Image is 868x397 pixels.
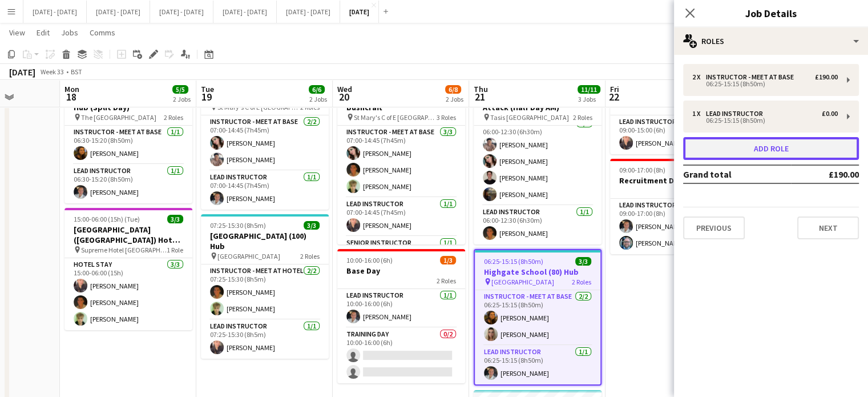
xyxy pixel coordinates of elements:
span: Wed [337,84,352,94]
button: [DATE] - [DATE] [23,1,87,23]
span: 3/3 [304,221,320,230]
div: Lead Instructor [706,110,768,118]
span: [GEOGRAPHIC_DATA] [491,278,554,286]
app-job-card: 09:00-17:00 (8h)2/2Recruitment Day1 RoleLead Instructor2/209:00-17:00 (8h)[PERSON_NAME][PERSON_NAME] [610,159,738,254]
div: 06:25-15:15 (8h50m) [692,118,838,123]
span: 2 Roles [573,113,592,122]
app-card-role: Lead Instructor1/109:00-15:00 (6h)[PERSON_NAME] [610,115,738,154]
button: Next [797,216,859,239]
div: Instructor - Meet at Base [706,73,798,81]
span: Mon [64,84,79,94]
button: Previous [683,216,745,239]
a: Edit [32,25,54,40]
span: St Mary's C of E [GEOGRAPHIC_DATA] [354,113,437,122]
span: 1 Role [167,246,183,254]
button: [DATE] - [DATE] [150,1,213,23]
app-job-card: 10:00-16:00 (6h)1/3Base Day2 RolesLead Instructor1/110:00-16:00 (6h)[PERSON_NAME]Training Day0/21... [337,249,465,383]
app-card-role: Instructor - Meet at Hotel2/207:25-15:30 (8h5m)[PERSON_NAME][PERSON_NAME] [201,264,329,320]
a: Jobs [56,25,83,40]
app-job-card: 15:00-06:00 (15h) (Tue)3/3[GEOGRAPHIC_DATA] ([GEOGRAPHIC_DATA]) Hotel - [GEOGRAPHIC_DATA] Supreme... [64,208,192,330]
app-card-role: Instructor - Meet at Base3/307:00-14:45 (7h45m)[PERSON_NAME][PERSON_NAME][PERSON_NAME] [337,126,465,198]
span: Jobs [61,27,78,38]
span: 2 Roles [437,276,456,285]
app-card-role: Training Day0/210:00-16:00 (6h) [337,328,465,383]
span: Tue [201,84,214,94]
span: 6/6 [309,85,325,94]
app-card-role: Lead Instructor1/107:25-15:30 (8h5m)[PERSON_NAME] [201,320,329,359]
h3: [GEOGRAPHIC_DATA] ([GEOGRAPHIC_DATA]) Hotel - [GEOGRAPHIC_DATA] [64,224,192,245]
span: Week 33 [38,67,66,76]
td: Grand total [683,165,791,183]
span: Fri [610,84,619,94]
app-card-role: Lead Instructor1/107:00-14:45 (7h45m)[PERSON_NAME] [337,198,465,236]
app-job-card: 09:00-15:00 (6h)1/1Base Day1 RoleLead Instructor1/109:00-15:00 (6h)[PERSON_NAME] [610,75,738,154]
button: [DATE] - [DATE] [277,1,340,23]
app-job-card: 07:00-14:45 (7h45m)5/5[GEOGRAPHIC_DATA] (80) Bushcraft St Mary's C of E [GEOGRAPHIC_DATA]3 RolesI... [337,75,465,244]
span: 21 [472,90,488,103]
app-job-card: 07:00-14:45 (7h45m)3/3[GEOGRAPHIC_DATA] (80) Hub St Mary's C of E [GEOGRAPHIC_DATA]2 RolesInstruc... [201,75,329,210]
span: 3 Roles [437,113,456,122]
span: Comms [90,27,115,38]
app-card-role: Instructor - Meet at Base2/206:25-15:15 (8h50m)[PERSON_NAME][PERSON_NAME] [475,290,600,346]
h3: Recruitment Day [610,175,738,186]
h3: Base Day [337,266,465,276]
span: Thu [474,84,488,94]
div: Roles [674,27,868,55]
div: £190.00 [815,73,838,81]
app-card-role: Lead Instructor1/106:00-12:30 (6h30m)[PERSON_NAME] [474,206,601,244]
span: 19 [199,90,214,103]
div: 3 Jobs [578,95,600,103]
button: [DATE] [340,1,379,23]
div: £0.00 [822,110,838,118]
app-card-role: Lead Instructor1/106:25-15:15 (8h50m)[PERSON_NAME] [475,346,600,384]
span: View [9,27,25,38]
span: 5/5 [172,85,188,94]
span: 20 [336,90,352,103]
div: [DATE] [9,66,35,78]
a: Comms [85,25,120,40]
span: 1/3 [440,256,456,264]
div: 06:25-15:15 (8h50m) [692,81,838,87]
app-job-card: 06:25-15:15 (8h50m)3/3Highgate School (80) Hub [GEOGRAPHIC_DATA]2 RolesInstructor - Meet at Base2... [474,249,601,386]
app-card-role: Instructor - Meet at Base4/406:00-12:30 (6h30m)[PERSON_NAME][PERSON_NAME][PERSON_NAME][PERSON_NAME] [474,117,601,206]
span: 15:00-06:00 (15h) (Tue) [74,215,140,223]
h3: Job Details [674,6,868,21]
h3: [GEOGRAPHIC_DATA] (100) Hub [201,231,329,251]
div: 2 Jobs [309,95,327,103]
span: 18 [63,90,79,103]
app-card-role: Senior Instructor1/1 [337,236,465,275]
span: 3/3 [575,257,591,266]
app-job-card: 07:25-15:30 (8h5m)3/3[GEOGRAPHIC_DATA] (100) Hub [GEOGRAPHIC_DATA]2 RolesInstructor - Meet at Hot... [201,214,329,359]
app-job-card: 06:30-15:20 (8h50m)2/2The Highfield School (50/50) Hub (Split Day) The [GEOGRAPHIC_DATA]2 RolesIn... [64,75,192,203]
div: 1 x [692,110,706,118]
button: Add role [683,137,859,160]
span: 07:25-15:30 (8h5m) [210,221,266,230]
button: [DATE] - [DATE] [213,1,277,23]
app-card-role: Instructor - Meet at Base2/207:00-14:45 (7h45m)[PERSON_NAME][PERSON_NAME] [201,115,329,171]
app-card-role: Lead Instructor2/209:00-17:00 (8h)[PERSON_NAME][PERSON_NAME] [610,199,738,254]
span: 2 Roles [300,252,320,260]
span: The [GEOGRAPHIC_DATA] [81,113,156,122]
app-job-card: 06:00-12:30 (6h30m)5/5Tasis England (125) Time Attack (Half Day AM) Tasis [GEOGRAPHIC_DATA]2 Role... [474,75,601,244]
div: BST [71,67,82,76]
span: 2 Roles [164,113,183,122]
app-card-role: Hotel Stay3/315:00-06:00 (15h)[PERSON_NAME][PERSON_NAME][PERSON_NAME] [64,258,192,330]
app-card-role: Instructor - Meet at Base1/106:30-15:20 (8h50m)[PERSON_NAME] [64,126,192,165]
button: [DATE] - [DATE] [87,1,150,23]
span: Tasis [GEOGRAPHIC_DATA] [490,113,569,122]
span: 2 Roles [572,278,591,286]
span: 06:25-15:15 (8h50m) [484,257,543,266]
app-card-role: Lead Instructor1/110:00-16:00 (6h)[PERSON_NAME] [337,289,465,328]
app-card-role: Lead Instructor1/107:00-14:45 (7h45m)[PERSON_NAME] [201,171,329,210]
span: 3/3 [167,215,183,223]
div: 2 Jobs [446,95,463,103]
